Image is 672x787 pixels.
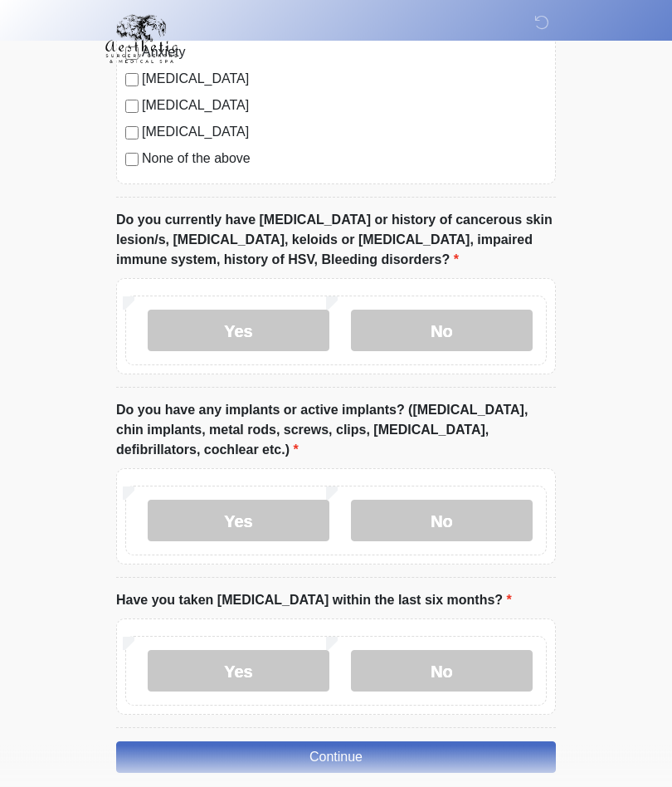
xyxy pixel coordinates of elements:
img: Aesthetic Surgery Centre, PLLC Logo [100,12,183,66]
label: Do you have any implants or active implants? ([MEDICAL_DATA], chin implants, metal rods, screws, ... [116,401,556,461]
label: [MEDICAL_DATA] [142,70,547,90]
label: None of the above [142,149,547,169]
button: Continue [116,742,556,774]
input: [MEDICAL_DATA] [125,127,139,140]
label: No [351,651,533,692]
label: Do you currently have [MEDICAL_DATA] or history of cancerous skin lesion/s, [MEDICAL_DATA], keloi... [116,211,556,271]
label: Yes [148,501,329,542]
input: [MEDICAL_DATA] [125,100,139,114]
label: Have you taken [MEDICAL_DATA] within the last six months? [116,591,512,611]
label: Yes [148,651,329,692]
label: Yes [148,310,329,352]
label: No [351,501,533,542]
input: [MEDICAL_DATA] [125,74,139,87]
label: [MEDICAL_DATA] [142,96,547,116]
label: [MEDICAL_DATA] [142,123,547,143]
input: None of the above [125,154,139,167]
label: No [351,310,533,352]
